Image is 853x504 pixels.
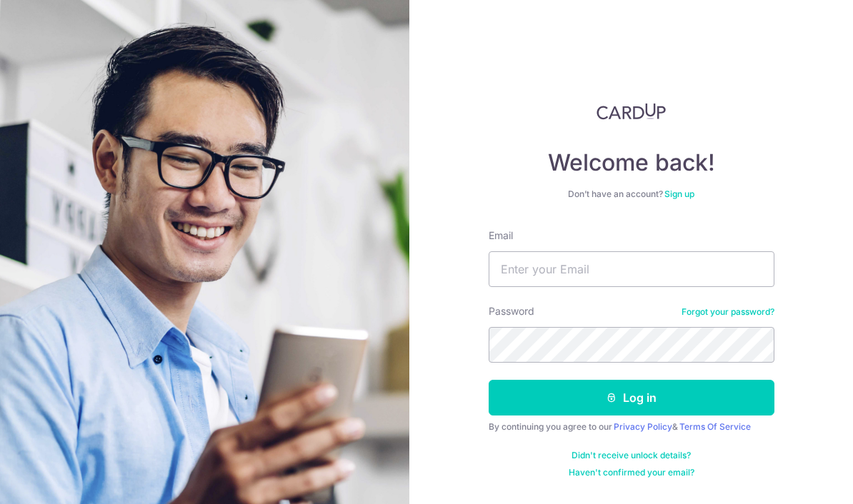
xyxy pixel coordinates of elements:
[614,421,672,432] a: Privacy Policy
[489,251,774,287] input: Enter your Email
[489,304,534,318] label: Password
[597,103,667,120] img: CardUp Logo
[489,188,774,200] div: Don’t have an account?
[489,148,774,177] h4: Welcome back!
[489,380,774,415] button: Log in
[489,228,513,243] label: Email
[569,467,694,478] a: Haven't confirmed your email?
[682,306,774,318] a: Forgot your password?
[572,450,691,461] a: Didn't receive unlock details?
[679,421,751,432] a: Terms Of Service
[664,188,694,199] a: Sign up
[489,421,774,433] div: By continuing you agree to our &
